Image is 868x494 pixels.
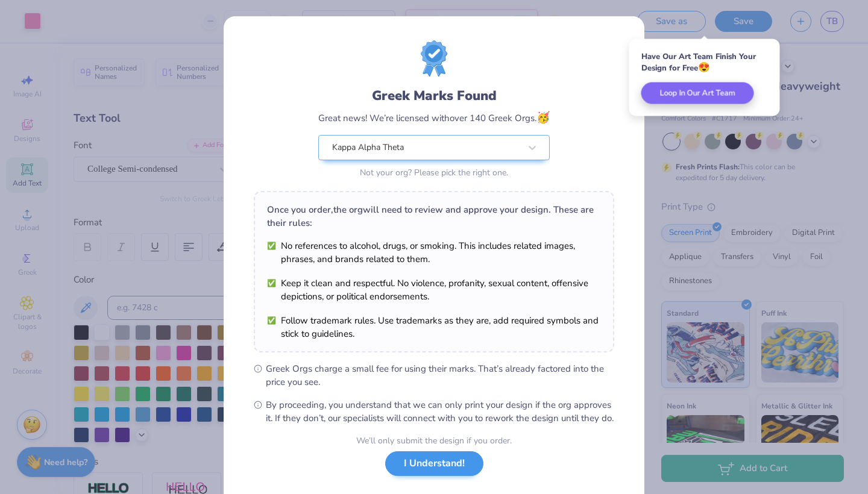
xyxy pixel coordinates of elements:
[267,239,601,266] li: No references to alcohol, drugs, or smoking. This includes related images, phrases, and brands re...
[318,166,550,179] div: Not your org? Please pick the right one.
[641,51,768,73] div: Have Our Art Team Finish Your Design for Free
[698,61,710,74] span: 😍
[421,40,447,77] img: license-marks-badge.png
[318,110,550,126] div: Great news! We’re licensed with over 140 Greek Orgs.
[536,110,550,125] span: 🥳
[266,362,614,389] span: Greek Orgs charge a small fee for using their marks. That’s already factored into the price you see.
[318,86,550,105] div: Greek Marks Found
[641,83,754,104] button: Loop In Our Art Team
[266,398,614,425] span: By proceeding, you understand that we can only print your design if the org approves it. If they ...
[385,451,483,476] button: I Understand!
[267,203,601,230] div: Once you order, the org will need to review and approve your design. These are their rules:
[356,434,512,447] div: We’ll only submit the design if you order.
[267,277,601,303] li: Keep it clean and respectful. No violence, profanity, sexual content, offensive depictions, or po...
[267,314,601,340] li: Follow trademark rules. Use trademarks as they are, add required symbols and stick to guidelines.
